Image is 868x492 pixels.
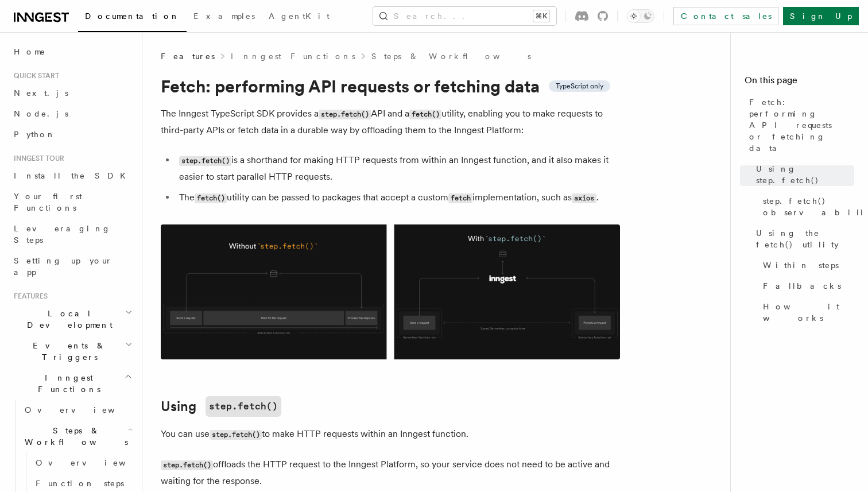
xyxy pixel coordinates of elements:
[187,3,262,31] a: Examples
[783,7,859,25] a: Sign Up
[319,110,371,119] code: step.fetch()
[763,280,841,292] span: Fallbacks
[749,96,854,154] span: Fetch: performing API requests or fetching data
[758,276,854,296] a: Fallbacks
[745,73,854,92] h4: On this page
[9,335,135,367] button: Events & Triggers
[161,456,620,489] p: offloads the HTTP request to the Inngest Platform, so your service does not need to be active and...
[179,156,231,166] code: step.fetch()
[14,192,82,212] span: Your first Functions
[673,7,778,25] a: Contact sales
[533,10,549,22] kbd: ⌘K
[14,130,56,139] span: Python
[176,152,620,185] li: is a shorthand for making HTTP requests from within an Inngest function, and it also makes it eas...
[627,9,654,23] button: Toggle dark mode
[269,11,330,21] span: AgentKit
[231,51,355,62] a: Inngest Functions
[9,372,124,395] span: Inngest Functions
[758,191,854,223] a: step.fetch() observability
[409,110,441,119] code: fetch()
[193,11,255,21] span: Examples
[161,224,620,359] img: Using Fetch offloads the HTTP request to the Inngest Platform
[9,340,125,363] span: Events & Triggers
[9,303,135,335] button: Local Development
[85,11,180,21] span: Documentation
[14,109,68,118] span: Node.js
[210,430,262,440] code: step.fetch()
[161,76,620,96] h1: Fetch: performing API requests or fetching data
[758,255,854,276] a: Within steps
[763,259,839,271] span: Within steps
[31,452,135,473] a: Overview
[36,479,124,488] span: Function steps
[14,46,46,57] span: Home
[9,103,135,124] a: Node.js
[373,7,556,25] button: Search...⌘K
[25,405,143,414] span: Overview
[20,420,135,452] button: Steps & Workflows
[758,296,854,328] a: How it works
[161,106,620,138] p: The Inngest TypeScript SDK provides a API and a utility, enabling you to make requests to third-p...
[20,400,135,420] a: Overview
[9,292,48,301] span: Features
[9,41,135,62] a: Home
[751,223,854,255] a: Using the fetch() utility
[745,92,854,158] a: Fetch: performing API requests or fetching data
[161,426,620,443] p: You can use to make HTTP requests within an Inngest function.
[556,82,603,91] span: TypeScript only
[9,71,59,80] span: Quick start
[14,88,68,98] span: Next.js
[9,124,135,145] a: Python
[78,3,187,32] a: Documentation
[751,158,854,191] a: Using step.fetch()
[262,3,336,31] a: AgentKit
[36,458,154,467] span: Overview
[9,367,135,400] button: Inngest Functions
[176,189,620,206] li: The utility can be passed to packages that accept a custom implementation, such as .
[9,165,135,186] a: Install the SDK
[572,193,596,203] code: axios
[448,193,472,203] code: fetch
[161,51,215,62] span: Features
[756,227,854,250] span: Using the fetch() utility
[9,250,135,282] a: Setting up your app
[9,218,135,250] a: Leveraging Steps
[14,224,111,245] span: Leveraging Steps
[9,186,135,218] a: Your first Functions
[9,308,125,331] span: Local Development
[9,154,64,163] span: Inngest tour
[161,460,213,470] code: step.fetch()
[195,193,227,203] code: fetch()
[161,396,281,417] a: Usingstep.fetch()
[756,163,854,186] span: Using step.fetch()
[14,171,133,180] span: Install the SDK
[763,301,854,324] span: How it works
[9,83,135,103] a: Next.js
[371,51,531,62] a: Steps & Workflows
[14,256,113,277] span: Setting up your app
[20,425,128,448] span: Steps & Workflows
[206,396,281,417] code: step.fetch()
